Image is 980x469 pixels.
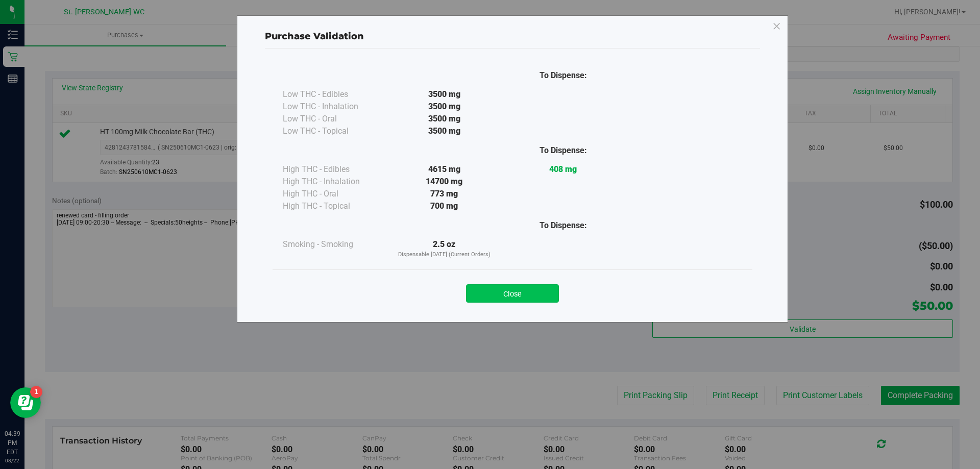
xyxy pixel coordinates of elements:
[283,163,385,176] div: High THC - Edibles
[549,164,577,174] strong: 408 mg
[385,176,504,188] div: 14700 mg
[283,200,385,212] div: High THC - Topical
[283,88,385,101] div: Low THC - Edibles
[283,101,385,113] div: Low THC - Inhalation
[385,88,504,101] div: 3500 mg
[283,125,385,137] div: Low THC - Topical
[385,238,504,259] div: 2.5 oz
[283,113,385,125] div: Low THC - Oral
[265,31,364,42] span: Purchase Validation
[283,188,385,200] div: High THC - Oral
[466,284,559,303] button: Close
[283,176,385,188] div: High THC - Inhalation
[504,144,623,157] div: To Dispense:
[30,386,42,398] iframe: Resource center unread badge
[385,188,504,200] div: 773 mg
[385,200,504,212] div: 700 mg
[385,163,504,176] div: 4615 mg
[385,113,504,125] div: 3500 mg
[385,101,504,113] div: 3500 mg
[504,219,623,232] div: To Dispense:
[385,251,504,259] p: Dispensable [DATE] (Current Orders)
[504,69,623,82] div: To Dispense:
[10,387,41,418] iframe: Resource center
[283,238,385,251] div: Smoking - Smoking
[385,125,504,137] div: 3500 mg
